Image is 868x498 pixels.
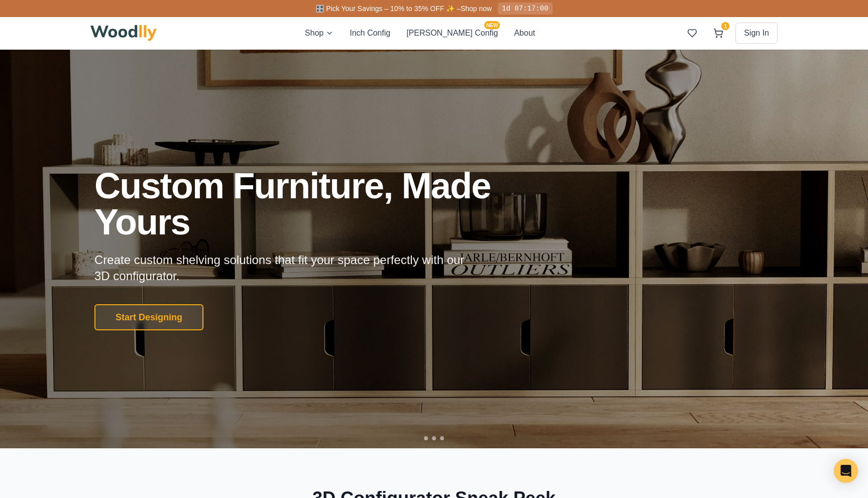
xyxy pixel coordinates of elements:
div: Open Intercom Messenger [834,459,858,483]
div: 1d 07:17:00 [498,3,552,15]
button: 1 [709,24,727,42]
a: Shop now [461,5,492,13]
img: Woodlly [90,25,157,41]
button: Inch Config [350,27,390,39]
span: NEW [484,21,500,29]
span: 1 [721,22,729,30]
button: [PERSON_NAME] ConfigNEW [406,27,498,39]
button: Sign In [735,23,778,44]
span: 🎛️ Pick Your Savings – 10% to 35% OFF ✨ – [315,5,460,13]
h1: Custom Furniture, Made Yours [94,168,545,240]
button: Start Designing [94,304,203,330]
button: Shop [305,27,334,39]
p: Create custom shelving solutions that fit your space perfectly with our 3D configurator. [94,252,480,284]
button: About [514,27,535,39]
